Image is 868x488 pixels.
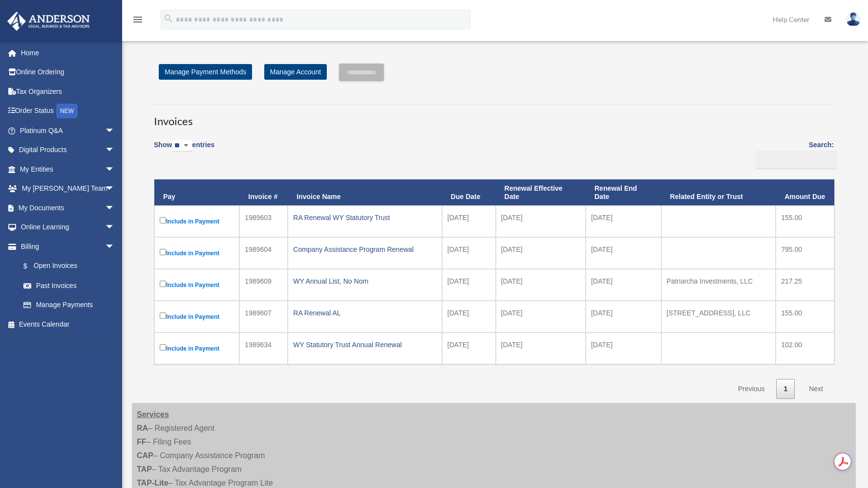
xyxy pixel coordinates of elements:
[14,295,125,315] a: Manage Payments
[496,205,586,237] td: [DATE]
[776,269,834,301] td: 217.25
[160,249,166,255] input: Include in Payment
[160,279,234,291] label: Include in Payment
[160,344,166,351] input: Include in Payment
[7,237,125,256] a: Billingarrow_drop_down
[239,269,288,301] td: 1989609
[586,179,661,206] th: Renewal End Date: activate to sort column ascending
[105,198,125,218] span: arrow_drop_down
[7,121,129,140] a: Platinum Q&Aarrow_drop_down
[160,342,234,355] label: Include in Payment
[293,338,437,352] div: WY Statutory Trust Annual Renewal
[586,237,661,269] td: [DATE]
[496,269,586,301] td: [DATE]
[172,140,192,152] select: Showentries
[160,217,166,223] input: Include in Payment
[154,105,834,129] h3: Invoices
[7,159,129,179] a: My Entitiesarrow_drop_down
[756,151,837,169] input: Search:
[137,410,169,419] strong: Services
[496,237,586,269] td: [DATE]
[239,333,288,364] td: 1989634
[137,451,153,460] strong: CAP
[802,379,830,399] a: Next
[239,301,288,333] td: 1989607
[105,218,125,238] span: arrow_drop_down
[29,260,34,272] span: $
[293,274,437,288] div: WY Annual List, No Nom
[264,64,327,80] a: Manage Account
[586,333,661,364] td: [DATE]
[776,333,834,364] td: 102.00
[442,205,496,237] td: [DATE]
[132,14,144,25] i: menu
[7,43,129,63] a: Home
[288,179,442,206] th: Invoice Name: activate to sort column ascending
[442,237,496,269] td: [DATE]
[7,179,129,199] a: My [PERSON_NAME] Teamarrow_drop_down
[14,256,120,276] a: $Open Invoices
[7,218,129,237] a: Online Learningarrow_drop_down
[14,276,125,295] a: Past Invoices
[293,306,437,320] div: RA Renewal AL
[4,12,93,31] img: Anderson Advisors Platinum Portal
[586,205,661,237] td: [DATE]
[160,247,234,259] label: Include in Payment
[105,237,125,257] span: arrow_drop_down
[7,314,129,334] a: Events Calendar
[137,424,148,432] strong: RA
[586,301,661,333] td: [DATE]
[731,379,772,399] a: Previous
[105,140,125,160] span: arrow_drop_down
[154,139,214,161] label: Show entries
[293,243,437,256] div: Company Assistance Program Renewal
[661,301,776,333] td: [STREET_ADDRESS], LLC
[7,63,129,82] a: Online Ordering
[496,179,586,206] th: Renewal Effective Date: activate to sort column ascending
[776,379,795,399] a: 1
[163,13,174,24] i: search
[776,237,834,269] td: 795.00
[239,205,288,237] td: 1989603
[137,438,147,446] strong: FF
[776,205,834,237] td: 155.00
[132,17,144,25] a: menu
[137,465,152,473] strong: TAP
[846,12,861,26] img: User Pic
[7,198,129,218] a: My Documentsarrow_drop_down
[442,179,496,206] th: Due Date: activate to sort column ascending
[442,301,496,333] td: [DATE]
[105,159,125,179] span: arrow_drop_down
[442,333,496,364] td: [DATE]
[661,179,776,206] th: Related Entity or Trust: activate to sort column ascending
[496,301,586,333] td: [DATE]
[56,104,78,118] div: NEW
[776,179,834,206] th: Amount Due: activate to sort column ascending
[160,281,166,287] input: Include in Payment
[159,64,252,80] a: Manage Payment Methods
[776,301,834,333] td: 155.00
[160,215,234,227] label: Include in Payment
[7,82,129,101] a: Tax Organizers
[442,269,496,301] td: [DATE]
[586,269,661,301] td: [DATE]
[661,269,776,301] td: Patriarcha Investments, LLC
[160,312,166,319] input: Include in Payment
[496,333,586,364] td: [DATE]
[7,101,129,121] a: Order StatusNEW
[239,179,288,206] th: Invoice #: activate to sort column ascending
[752,139,834,169] label: Search:
[293,211,437,224] div: RA Renewal WY Statutory Trust
[239,237,288,269] td: 1989604
[160,311,234,323] label: Include in Payment
[7,140,129,160] a: Digital Productsarrow_drop_down
[105,121,125,141] span: arrow_drop_down
[154,179,239,206] th: Pay: activate to sort column descending
[105,179,125,199] span: arrow_drop_down
[137,479,169,487] strong: TAP-Lite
